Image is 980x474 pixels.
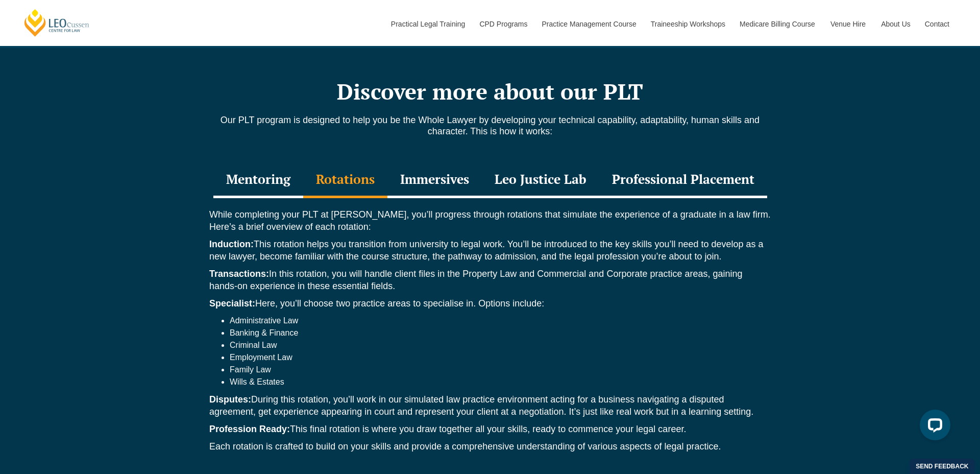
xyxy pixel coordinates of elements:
[303,162,387,198] div: Rotations
[209,423,771,435] p: This final rotation is where you draw together all your skills, ready to commence your legal career.
[230,364,771,376] li: Family Law
[209,239,254,249] strong: Induction:
[599,162,767,198] div: Professional Placement
[209,269,269,279] strong: Transactions:
[230,339,771,351] li: Criminal Law
[209,424,290,434] strong: Profession Ready:
[199,79,781,104] h2: Discover more about our PLT
[732,2,823,46] a: Medicare Billing Course
[209,298,255,309] strong: Specialist:
[209,238,771,263] p: This rotation helps you transition from university to legal work. You’ll be introduced to the key...
[387,162,482,198] div: Immersives
[873,2,917,46] a: About Us
[213,162,303,198] div: Mentoring
[209,268,771,292] p: In this rotation, you will handle client files in the Property Law and Commercial and Corporate p...
[209,208,771,233] p: While completing your PLT at [PERSON_NAME], you’ll progress through rotations that simulate the e...
[209,297,771,310] p: Here, you’ll choose two practice areas to specialise in. Options include:
[209,393,771,418] p: During this rotation, you’ll work in our simulated law practice environment acting for a business...
[383,2,472,46] a: Practical Legal Training
[230,351,771,364] li: Employment Law
[199,114,781,137] p: Our PLT program is designed to help you be the Whole Lawyer by developing your technical capabili...
[917,2,957,46] a: Contact
[823,2,873,46] a: Venue Hire
[209,394,251,405] strong: Disputes:
[472,2,534,46] a: CPD Programs
[643,2,732,46] a: Traineeship Workshops
[534,2,643,46] a: Practice Management Course
[230,376,771,388] li: Wills & Estates
[482,162,599,198] div: Leo Justice Lab
[209,440,771,453] p: Each rotation is crafted to build on your skills and provide a comprehensive understanding of var...
[912,406,954,448] iframe: LiveChat chat widget
[23,8,91,37] a: [PERSON_NAME] Centre for Law
[230,315,771,327] li: Administrative Law
[230,327,771,339] li: Banking & Finance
